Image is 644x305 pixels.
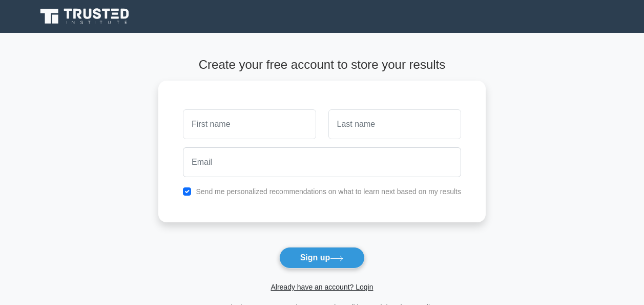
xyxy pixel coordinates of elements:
[271,283,373,291] a: Already have an account? Login
[196,187,461,196] label: Send me personalized recommendations on what to learn next based on my results
[183,147,461,177] input: Email
[279,247,365,269] button: Sign up
[328,109,461,139] input: Last name
[158,58,486,72] h4: Create your free account to store your results
[183,109,316,139] input: First name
